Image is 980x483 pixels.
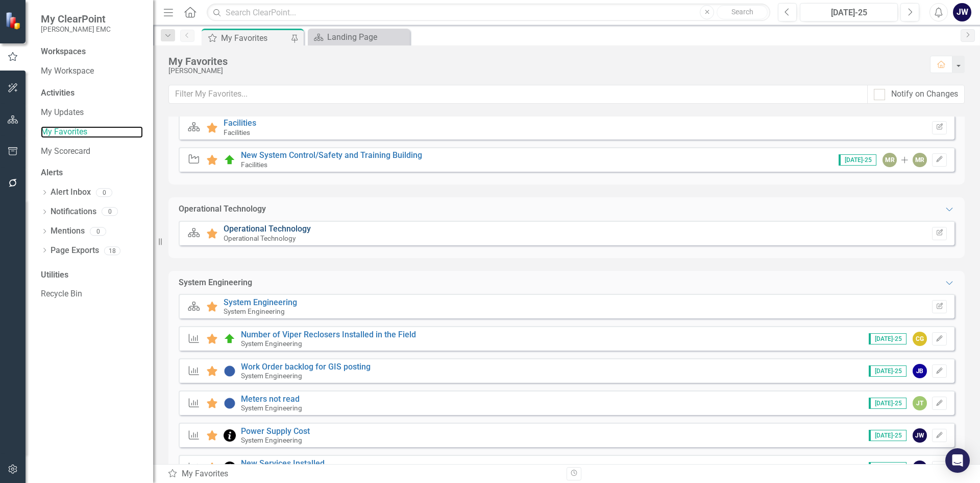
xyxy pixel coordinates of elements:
[241,160,267,169] small: Facilities
[224,429,236,442] img: Information Only (No Update)
[913,461,927,475] div: JW
[224,234,296,242] small: Operational Technology
[179,203,266,215] div: Operational Technology
[310,31,407,43] a: Landing Page
[224,224,311,234] a: Operational Technology
[41,269,143,281] div: Utilities
[224,397,236,409] img: No Information
[168,56,920,67] div: My Favorites
[41,126,143,138] a: My Favorites
[241,426,310,436] a: Power Supply Cost
[241,330,416,339] a: Number of Viper Reclosers Installed in the Field
[883,153,897,167] div: MR
[51,225,85,237] a: Mentions
[51,245,99,257] a: Page Exports
[241,394,300,404] a: Meters not read
[241,339,302,348] small: System Engineering
[869,398,906,409] span: [DATE]-25
[224,154,236,166] img: At Target
[102,208,118,216] div: 0
[891,88,958,100] div: Notify on Changes
[803,7,894,19] div: [DATE]-25
[869,333,906,344] span: [DATE]-25
[41,107,143,119] a: My Updates
[41,146,143,157] a: My Scorecard
[224,307,285,315] small: System Engineering
[913,153,927,167] div: MR
[224,365,236,377] img: No Information
[41,288,143,300] a: Recycle Bin
[869,365,906,377] span: [DATE]-25
[241,150,422,160] a: New System Control/Safety and Training Building
[869,462,906,473] span: [DATE]-25
[241,404,302,412] small: System Engineering
[241,458,325,468] a: New Services Installed
[41,46,86,58] div: Workspaces
[717,5,768,19] button: Search
[168,85,868,104] input: Filter My Favorites...
[5,11,24,30] img: ClearPoint Strategy
[221,32,288,44] div: My Favorites
[41,65,143,77] a: My Workspace
[869,430,906,441] span: [DATE]-25
[224,118,256,128] a: Facilities
[104,246,120,255] div: 18
[241,362,371,372] a: Work Order backlog for GIS posting
[224,297,297,307] a: System Engineering
[41,87,143,99] div: Activities
[207,4,770,21] input: Search ClearPoint...
[51,206,96,218] a: Notifications
[41,167,143,179] div: Alerts
[945,448,970,473] div: Open Intercom Messenger
[224,128,250,136] small: Facilities
[800,3,898,21] button: [DATE]-25
[167,468,559,480] div: My Favorites
[179,277,252,289] div: System Engineering
[839,154,876,166] span: [DATE]-25
[41,25,111,33] small: [PERSON_NAME] EMC
[731,8,753,16] span: Search
[41,13,111,25] span: My ClearPoint
[953,3,971,21] button: JW
[913,332,927,346] div: CG
[224,462,236,474] img: Information Only (No Update)
[241,436,302,444] small: System Engineering
[913,428,927,443] div: JW
[96,188,112,197] div: 0
[168,67,920,75] div: [PERSON_NAME]
[51,187,91,198] a: Alert Inbox
[224,333,236,345] img: At Target
[90,227,106,236] div: 0
[327,31,407,43] div: Landing Page
[241,372,302,380] small: System Engineering
[913,396,927,410] div: JT
[913,364,927,378] div: JB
